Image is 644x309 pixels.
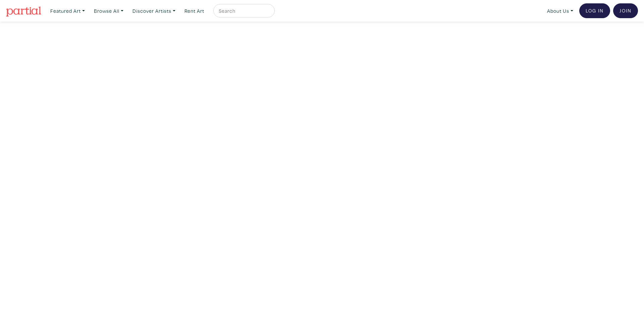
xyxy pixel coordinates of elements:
a: Featured Art [47,4,88,18]
input: Search [218,7,268,15]
a: About Us [544,4,576,18]
a: Log In [579,3,610,18]
a: Discover Artists [129,4,178,18]
a: Rent Art [181,4,207,18]
a: Browse All [91,4,126,18]
a: Join [613,3,638,18]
